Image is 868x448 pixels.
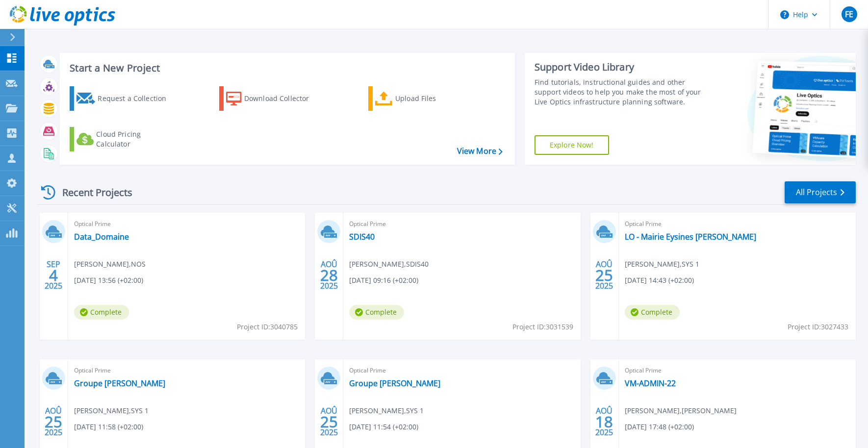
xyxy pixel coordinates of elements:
[320,404,338,440] div: AOÛ 2025
[219,86,329,111] a: Download Collector
[349,275,418,286] span: [DATE] 09:16 (+02:00)
[70,63,502,74] h3: Start a New Project
[237,322,298,332] span: Project ID: 3040785
[625,405,737,416] span: [PERSON_NAME] , [PERSON_NAME]
[38,180,146,204] div: Recent Projects
[349,305,404,320] span: Complete
[845,10,853,18] span: FE
[457,147,503,156] a: View More
[74,378,165,388] a: Groupe [PERSON_NAME]
[595,271,613,279] span: 25
[788,322,848,332] span: Project ID: 3027433
[595,418,613,426] span: 18
[625,275,694,286] span: [DATE] 14:43 (+02:00)
[349,365,574,376] span: Optical Prime
[45,418,62,426] span: 25
[49,271,58,279] span: 4
[349,232,375,242] a: SDIS40
[44,404,63,440] div: AOÛ 2025
[244,89,323,108] div: Download Collector
[74,405,149,416] span: [PERSON_NAME] , SYS 1
[512,322,573,332] span: Project ID: 3031539
[368,86,478,111] a: Upload Files
[70,127,179,151] a: Cloud Pricing Calculator
[320,257,338,293] div: AOÛ 2025
[74,232,129,242] a: Data_Domaine
[96,129,175,149] div: Cloud Pricing Calculator
[74,259,146,270] span: [PERSON_NAME] , NOS
[625,378,676,388] a: VM-ADMIN-22
[625,259,699,270] span: [PERSON_NAME] , SYS 1
[349,422,418,432] span: [DATE] 11:54 (+02:00)
[70,86,179,111] a: Request a Collection
[74,305,129,320] span: Complete
[320,418,338,426] span: 25
[625,305,680,320] span: Complete
[74,219,299,229] span: Optical Prime
[595,404,613,440] div: AOÛ 2025
[625,422,694,432] span: [DATE] 17:48 (+02:00)
[785,181,856,203] a: All Projects
[349,405,424,416] span: [PERSON_NAME] , SYS 1
[98,89,176,108] div: Request a Collection
[74,275,143,286] span: [DATE] 13:56 (+02:00)
[535,61,702,74] div: Support Video Library
[349,378,440,388] a: Groupe [PERSON_NAME]
[625,219,850,229] span: Optical Prime
[44,257,63,293] div: SEP 2025
[625,365,850,376] span: Optical Prime
[349,219,574,229] span: Optical Prime
[535,77,702,107] div: Find tutorials, instructional guides and other support videos to help you make the most of your L...
[74,422,143,432] span: [DATE] 11:58 (+02:00)
[395,89,474,108] div: Upload Files
[320,271,338,279] span: 28
[349,259,429,270] span: [PERSON_NAME] , SDIS40
[625,232,756,242] a: LO - Mairie Eysines [PERSON_NAME]
[535,135,609,155] a: Explore Now!
[595,257,613,293] div: AOÛ 2025
[74,365,299,376] span: Optical Prime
